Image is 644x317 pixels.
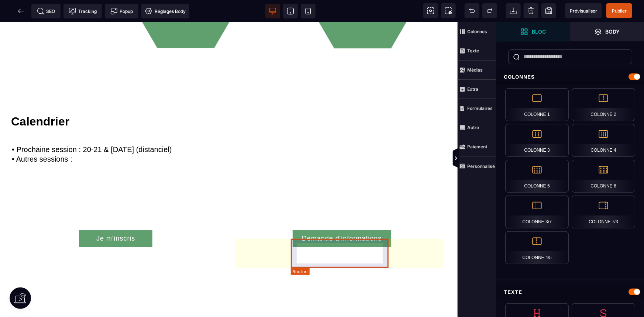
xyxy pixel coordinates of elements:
span: Voir mobile [301,4,316,18]
strong: Autre [467,125,479,130]
span: Prévisualiser [570,8,597,14]
span: Créer une alerte modale [105,4,138,18]
span: SEO [37,7,55,15]
span: Colonnes [458,22,496,41]
span: Popup [110,7,133,15]
strong: Texte [467,48,479,54]
span: Voir les composants [423,3,438,18]
span: Texte [458,41,496,61]
span: Capture d'écran [441,3,456,18]
span: Tracking [69,7,97,15]
div: Colonne 1 [505,88,569,121]
span: Nettoyage [524,3,538,18]
span: Enregistrer le contenu [606,3,632,18]
span: Retour [14,4,28,18]
span: Métadata SEO [31,4,61,18]
strong: Paiement [467,144,487,149]
div: Colonne 7/3 [572,196,635,228]
div: Calendrier [11,92,447,106]
div: Texte [496,285,644,299]
strong: Médias [467,67,483,73]
span: Médias [458,61,496,80]
strong: Personnalisé [467,163,495,169]
span: Ouvrir les blocs [496,22,570,41]
span: Personnalisé [458,156,496,176]
strong: Body [606,29,620,34]
button: Demande d'informations [293,208,391,225]
span: Paiement [458,137,496,156]
div: Colonne 2 [572,88,635,121]
span: Défaire [465,3,479,18]
span: Favicon [141,4,189,18]
div: Colonne 5 [505,160,569,193]
span: Aperçu [565,3,602,18]
div: Colonne 3/7 [505,196,569,228]
div: Colonne 4 [572,124,635,157]
div: • Autres sessions : [12,132,447,142]
span: Voir tablette [283,4,298,18]
span: Rétablir [482,3,497,18]
span: Voir bureau [265,4,280,18]
span: Ouvrir les calques [570,22,644,41]
button: Je m'inscris [79,208,152,225]
span: Réglages Body [145,7,186,15]
span: Code de suivi [63,4,102,18]
div: Colonne 4/5 [505,231,569,264]
div: Colonne 3 [505,124,569,157]
span: Formulaires [458,99,496,118]
span: Enregistrer [541,3,556,18]
span: Afficher les vues [496,148,504,170]
div: Colonnes [496,70,644,84]
div: Colonne 6 [572,160,635,193]
span: Importer [506,3,521,18]
strong: Extra [467,86,478,92]
span: Publier [612,8,627,14]
span: Autre [458,118,496,137]
strong: Bloc [532,29,546,34]
strong: Formulaires [467,106,493,111]
span: Extra [458,80,496,99]
div: • Prochaine session : 20-21 & [DATE] (distanciel) [12,123,447,132]
strong: Colonnes [467,29,487,34]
